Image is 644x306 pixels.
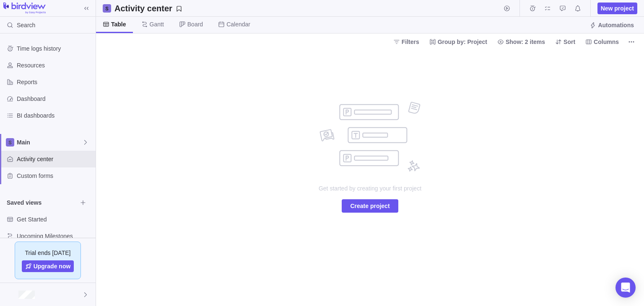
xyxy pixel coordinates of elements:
span: More actions [626,36,637,48]
span: Saved views [7,198,77,207]
div: Victim [5,290,15,300]
span: Automations [598,21,634,29]
span: Resources [17,61,92,69]
span: Columns [582,36,622,48]
span: Show: 2 items [494,36,548,48]
span: Time logs history [17,44,92,53]
span: Upcoming Milestones [17,232,92,240]
span: Custom forms [17,172,92,180]
span: Sort [552,36,579,48]
a: Approval requests [557,6,569,13]
span: Automations [586,19,637,31]
span: Trial ends [DATE] [25,249,71,257]
span: Filters [390,36,423,48]
span: Sort [563,38,575,46]
div: Open Intercom Messenger [615,278,636,298]
span: Gantt [150,20,164,28]
span: Table [111,20,126,28]
h2: Activity center [114,3,172,14]
span: My assignments [542,3,553,14]
img: logo [3,3,46,14]
span: Save your current layout and filters as a View [111,3,186,14]
span: New project [601,4,634,13]
a: Time logs [527,6,538,13]
span: Dashboard [17,95,92,103]
span: Create project [350,201,390,211]
div: no data to show [286,50,454,306]
span: Board [187,20,203,28]
span: Get Started [17,215,92,224]
span: Search [17,21,35,29]
span: BI dashboards [17,111,92,120]
span: Calendar [226,20,250,28]
span: Upgrade now [34,262,71,270]
span: Show: 2 items [506,38,545,46]
span: Main [17,138,82,147]
span: Columns [594,38,619,46]
span: Create project [342,199,398,213]
span: Reports [17,78,92,86]
span: Approval requests [557,3,569,14]
a: Notifications [572,6,584,13]
span: Group by: Project [438,38,487,46]
span: Start timer [501,3,513,14]
span: Notifications [572,3,584,14]
span: New project [597,3,637,14]
span: Group by: Project [426,36,491,48]
a: My assignments [542,6,553,13]
span: Time logs [527,3,538,14]
span: Activity center [17,155,92,163]
span: Browse views [77,197,89,208]
span: Filters [402,38,419,46]
span: Get started by creating your first project [286,184,454,193]
a: Upgrade now [22,260,74,272]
